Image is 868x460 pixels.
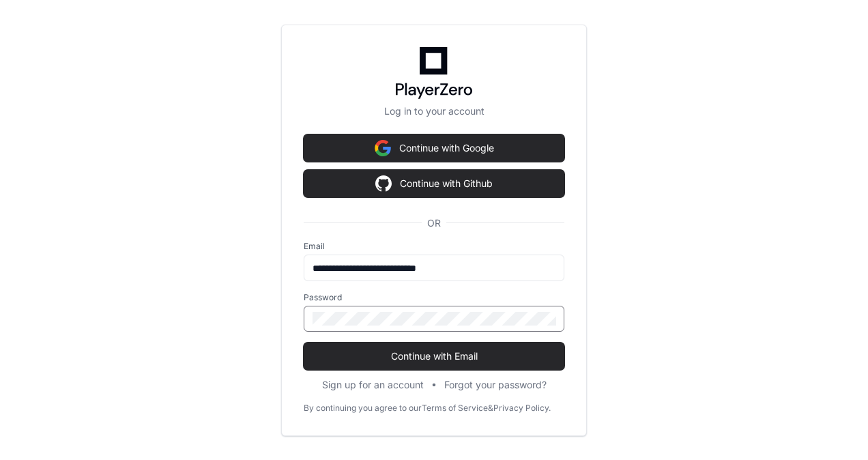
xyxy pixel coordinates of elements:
a: Terms of Service [422,403,488,414]
a: Privacy Policy. [493,403,551,414]
label: Password [304,292,564,303]
span: Continue with Email [304,349,564,363]
label: Email [304,241,564,252]
button: Forgot your password? [444,378,547,392]
img: Sign in with google [375,134,391,162]
button: Sign up for an account [322,378,424,392]
button: Continue with Google [304,134,564,162]
img: Sign in with google [375,170,392,197]
div: By continuing you agree to our [304,403,422,414]
div: & [488,403,493,414]
button: Continue with Email [304,343,564,370]
p: Log in to your account [304,104,564,118]
span: OR [422,216,446,230]
button: Continue with Github [304,170,564,197]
